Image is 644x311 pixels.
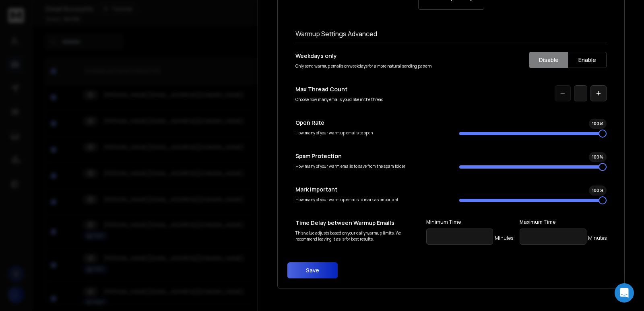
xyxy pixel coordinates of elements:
[568,52,607,68] button: Enable
[295,29,607,39] h1: Warmup Settings Advanced
[295,97,443,103] p: Choose how many emails you'd like in the thread
[588,235,607,241] p: Minutes
[295,197,443,203] p: How many of your warm up emails to mark as important
[295,52,443,60] p: Weekdays only
[529,52,568,68] button: Disable
[589,185,607,196] div: 100 %
[295,63,443,69] p: Only send warmup emails on weekdays for a more natural sending pattern
[426,219,513,225] label: Minimum Time
[295,152,443,160] p: Spam Protection
[295,130,443,136] p: How many of your warm up emails to open
[589,119,607,129] div: 100 %
[295,185,443,194] p: Mark Important
[295,230,423,242] p: This value adjusts based on your daily warmup limits. We recommend leaving it as is for best resu...
[295,219,423,227] p: Time Delay between Warmup Emails
[520,219,607,225] label: Maximum Time
[295,119,443,127] p: Open Rate
[495,235,513,241] p: Minutes
[295,85,443,93] p: Max Thread Count
[589,152,607,162] div: 100 %
[615,283,634,303] div: Open Intercom Messenger
[287,262,338,278] button: Save
[295,163,443,169] p: How many of your warm emails to save from the spam folder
